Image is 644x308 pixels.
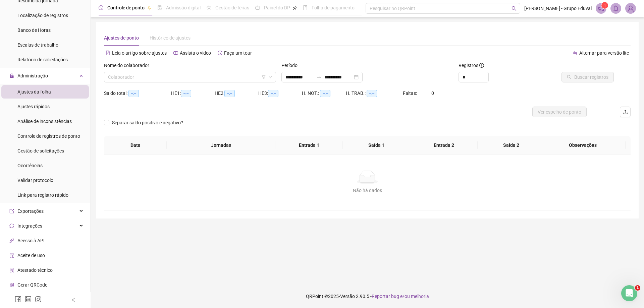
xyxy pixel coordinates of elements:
[17,89,51,95] span: Ajustes da folha
[181,90,191,97] span: --:--
[293,6,297,10] span: pushpin
[343,136,410,155] th: Saída 1
[157,5,162,10] span: file-done
[479,63,484,68] span: info-circle
[17,119,72,124] span: Análise de inconsistências
[613,5,619,11] span: bell
[112,187,623,194] div: Não há dados
[316,74,322,80] span: to
[17,253,45,258] span: Aceite de uso
[104,136,167,155] th: Data
[320,90,330,97] span: --:--
[9,238,14,243] span: api
[17,13,68,18] span: Localização de registros
[91,285,644,308] footer: QRPoint © 2025 - 2.90.5 -
[15,296,21,303] span: facebook
[258,89,302,97] div: HE 3:
[9,26,125,50] div: Vamos mudar a forma de controlar o ponto?
[367,90,377,97] span: --:--
[207,5,211,10] span: sun
[316,74,322,80] span: swap-right
[403,90,418,96] span: Faltas:
[150,35,191,41] span: Histórico de ajustes
[9,50,125,66] div: Aqui estão algumas etapas para você começar a trabalhar!
[17,133,80,139] span: Controle de registros de ponto
[623,109,628,115] span: upload
[255,5,260,10] span: dashboard
[540,136,626,155] th: Observações
[17,178,53,183] span: Validar protocolo
[173,51,178,55] span: youtube
[626,3,636,13] img: 94533
[601,2,608,9] sup: 1
[17,73,48,78] span: Administração
[9,209,14,213] span: export
[26,102,114,109] div: Cadastre colaborador🧑🏽‍💼
[118,3,130,15] div: Fechar
[9,268,14,272] span: solution
[621,285,637,301] iframe: Intercom live chat
[17,223,42,229] span: Integrações
[67,209,101,236] button: Ajuda
[17,267,53,273] span: Atestado técnico
[268,75,272,79] span: down
[268,90,278,97] span: --:--
[215,5,249,10] span: Gestão de férias
[478,136,545,155] th: Saída 2
[275,136,343,155] th: Entrada 1
[346,89,403,97] div: H. TRAB.:
[215,89,258,97] div: HE 2:
[579,50,629,56] span: Alternar para versão lite
[218,51,222,55] span: history
[302,89,346,97] div: H. NOT.:
[545,141,620,149] span: Observações
[112,50,167,56] span: Leia o artigo sobre ajustes
[12,155,122,166] div: 2Registre um ponto📲
[108,226,127,231] span: Tarefas
[26,157,114,164] div: Registre um ponto📲
[106,51,110,55] span: file-text
[12,180,122,191] div: 3Gerando folha de ponto📰
[561,72,614,82] button: Buscar registros
[25,296,32,303] span: linkedin
[99,5,103,10] span: clock-circle
[77,226,91,231] span: Ajuda
[17,163,43,168] span: Ocorrências
[82,73,128,80] p: Cerca de 4 minutos
[107,5,145,10] span: Controle de ponto
[224,90,235,97] span: --:--
[459,62,484,69] span: Registros
[9,224,14,228] span: sync
[17,42,58,48] span: Escalas de trabalho
[312,5,355,10] span: Folha de pagamento
[9,73,14,78] span: lock
[17,57,68,62] span: Relatório de solicitações
[598,5,604,11] span: notification
[17,148,64,153] span: Gestão de solicitações
[431,90,434,96] span: 0
[54,3,82,14] h1: Tarefas
[180,50,211,56] span: Assista o vídeo
[171,89,215,97] div: HE 1:
[166,5,201,10] span: Admissão digital
[104,89,171,97] div: Saldo total:
[340,294,355,299] span: Versão
[101,209,134,236] button: Tarefas
[26,113,117,127] div: [PERSON_NAME] como cadastrar seus colaboradores.
[147,6,151,10] span: pushpin
[17,208,44,214] span: Exportações
[9,283,14,287] span: qrcode
[26,183,114,189] div: Gerando folha de ponto📰
[262,75,266,79] span: filter
[26,132,78,146] button: Iniciar cadastro
[303,5,308,10] span: book
[524,5,592,12] span: [PERSON_NAME] - Grupo Eduval
[264,5,290,10] span: Painel do DP
[224,50,252,56] span: Faça um tour
[512,6,517,11] span: search
[167,136,275,155] th: Jornadas
[635,285,640,291] span: 1
[17,238,45,243] span: Acesso à API
[604,3,606,8] span: 1
[281,62,302,69] label: Período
